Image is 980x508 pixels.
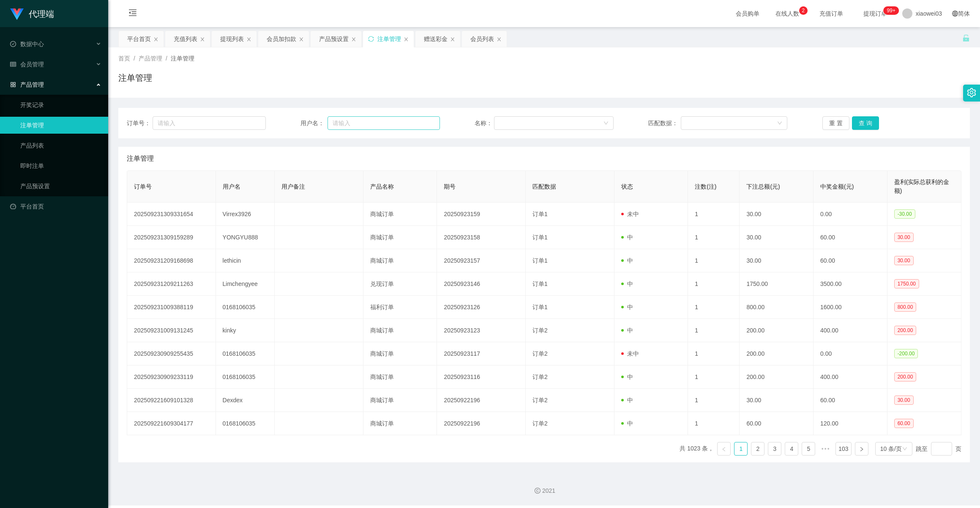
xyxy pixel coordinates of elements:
[894,326,917,335] span: 200.00
[377,31,401,47] div: 注单管理
[815,11,847,16] span: 充值订单
[894,209,915,219] span: -30.00
[688,365,740,389] td: 1
[10,61,16,67] i: 图标: table
[10,82,16,88] i: 图标: appstore-o
[721,447,726,452] i: 图标: left
[734,442,747,455] a: 1
[10,81,44,88] span: 产品管理
[648,119,681,128] span: 匹配数据：
[740,249,813,272] td: 30.00
[10,10,54,17] a: 代理端
[916,442,961,456] div: 跳至 页
[902,446,907,452] i: 图标: down
[535,488,541,494] i: 图标: copyright
[740,272,813,296] td: 1750.00
[363,319,437,342] td: 商城订单
[740,203,813,226] td: 30.00
[836,442,851,455] a: 103
[437,342,526,365] td: 20250923117
[20,137,101,154] a: 产品列表
[20,178,101,195] a: 产品预设置
[771,11,803,16] span: 在线人数
[200,37,205,42] i: 图标: close
[621,211,639,217] span: 未中
[802,442,815,456] li: 5
[802,442,815,455] a: 5
[813,296,887,319] td: 1600.00
[437,226,526,249] td: 20250923158
[894,233,914,242] span: 30.00
[894,349,918,358] span: -200.00
[532,397,548,404] span: 订单2
[813,365,887,389] td: 400.00
[328,116,440,130] input: 请输入
[216,319,275,342] td: kinky
[621,280,633,287] span: 中
[894,178,950,194] span: 盈利(实际总获利的金额)
[139,55,162,62] span: 产品管理
[532,373,548,380] span: 订单2
[437,365,526,389] td: 20250923116
[20,157,101,174] a: 即时注单
[894,419,914,428] span: 60.00
[437,272,526,296] td: 20250923146
[688,203,740,226] td: 1
[532,234,548,241] span: 订单1
[363,226,437,249] td: 商城订单
[532,304,548,310] span: 订单1
[894,279,919,288] span: 1750.00
[532,350,548,357] span: 订单2
[437,389,526,412] td: 20250922196
[127,249,216,272] td: 202509231209168698
[216,226,275,249] td: YONGYU888
[819,442,832,456] span: •••
[621,257,633,264] span: 中
[115,486,973,495] div: 2021
[819,442,832,456] li: 向后 5 页
[621,327,633,334] span: 中
[751,442,764,456] li: 2
[370,183,394,190] span: 产品名称
[363,389,437,412] td: 商城订单
[216,342,275,365] td: 0168106035
[216,272,275,296] td: Limchengyee
[281,183,305,190] span: 用户备注
[368,36,374,42] i: 图标: sync
[532,280,548,287] span: 订单1
[437,412,526,435] td: 20250922196
[740,319,813,342] td: 200.00
[497,37,502,42] i: 图标: close
[768,442,781,455] a: 3
[127,226,216,249] td: 202509231309159289
[859,11,891,16] span: 提现订单
[621,373,633,380] span: 中
[734,442,748,456] li: 1
[532,183,556,190] span: 匹配数据
[363,296,437,319] td: 福利订单
[20,96,101,113] a: 开奖记录
[880,442,902,455] div: 10 条/页
[813,226,887,249] td: 60.00
[688,412,740,435] td: 1
[475,119,494,128] span: 名称：
[746,183,780,190] span: 下注总额(元)
[10,198,101,215] a: 图标: dashboard平台首页
[688,389,740,412] td: 1
[532,257,548,264] span: 订单1
[127,296,216,319] td: 202509231009388119
[740,226,813,249] td: 30.00
[688,272,740,296] td: 1
[621,350,639,357] span: 未中
[740,296,813,319] td: 800.00
[785,442,798,455] a: 4
[299,37,304,42] i: 图标: close
[688,249,740,272] td: 1
[967,88,976,97] i: 图标: setting
[166,55,167,62] span: /
[246,37,251,42] i: 图标: close
[216,296,275,319] td: 0168106035
[127,389,216,412] td: 202509221609101328
[437,319,526,342] td: 20250923123
[688,342,740,365] td: 1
